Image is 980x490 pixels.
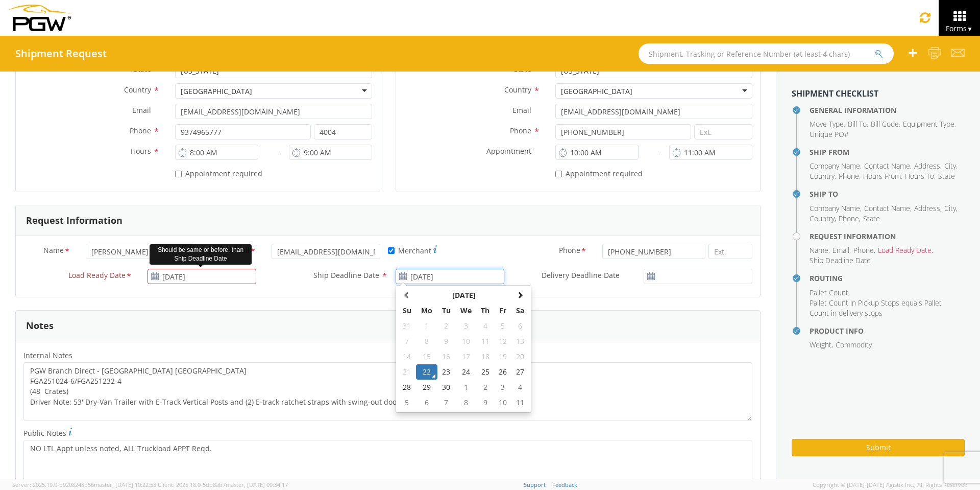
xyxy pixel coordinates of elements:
li: , [810,203,862,214]
td: 26 [495,364,512,380]
h4: General Information [810,106,965,114]
span: State [863,214,880,223]
strong: Shipment Checklist [792,88,878,99]
td: 15 [416,349,437,364]
td: 23 [437,364,455,380]
td: 8 [455,395,477,410]
th: Tu [437,303,455,318]
li: , [810,171,836,181]
td: 17 [455,349,477,364]
td: 9 [476,395,494,410]
span: Load Ready Date [878,245,932,255]
span: Load Ready Date [68,270,126,282]
td: 5 [398,395,416,410]
span: Email [832,245,849,255]
span: Address [914,161,940,171]
li: , [871,119,900,129]
td: 11 [511,395,529,410]
span: Delivery Deadline Date [542,270,620,280]
li: , [864,161,912,171]
td: 4 [476,318,494,334]
span: Pallet Count [810,288,848,297]
span: Unique PO# [810,129,849,139]
span: Server: 2025.19.0-b9208248b56 [12,481,156,488]
span: Appointment [486,146,531,156]
li: , [863,171,902,181]
li: , [878,245,933,255]
a: Support [524,481,546,488]
label: Appointment required [555,167,645,179]
span: Phone [559,245,580,257]
td: 2 [437,318,455,334]
input: Ext. [314,124,372,139]
td: 1 [455,380,477,395]
span: Copyright © [DATE]-[DATE] Agistix Inc., All Rights Reserved [813,481,968,489]
td: 9 [437,334,455,349]
td: 10 [495,395,512,410]
td: 2 [476,380,494,395]
span: Phone [839,171,859,181]
td: 12 [495,334,512,349]
span: Bill To [848,119,867,129]
span: Hours From [863,171,901,181]
h4: Routing [810,274,965,282]
li: , [810,340,833,350]
span: Email [132,105,151,115]
td: 16 [437,349,455,364]
td: 6 [511,318,529,334]
span: Country [810,214,835,223]
li: , [944,161,958,171]
th: Mo [416,303,437,318]
li: , [810,288,850,298]
input: Appointment required [175,171,182,177]
td: 13 [511,334,529,349]
td: 24 [455,364,477,380]
td: 14 [398,349,416,364]
span: Ship Deadline Date [810,255,871,265]
span: Internal Notes [23,351,72,360]
li: , [810,119,845,129]
div: [GEOGRAPHIC_DATA] [561,86,632,97]
li: , [810,161,862,171]
td: 21 [398,364,416,380]
li: , [944,203,958,214]
td: 22 [416,364,437,380]
span: Ship Deadline Date [313,270,379,280]
li: , [848,119,868,129]
td: 20 [511,349,529,364]
h4: Ship From [810,148,965,156]
h4: Ship To [810,190,965,198]
img: pgw-form-logo-1aaa8060b1cc70fad034.png [8,5,71,31]
li: , [864,203,912,214]
td: 10 [455,334,477,349]
td: 4 [511,380,529,395]
span: Hours [131,146,151,156]
span: Email [512,105,531,115]
td: 28 [398,380,416,395]
span: Bill Code [871,119,899,129]
a: Feedback [552,481,577,488]
h3: Notes [26,321,54,331]
td: 5 [495,318,512,334]
span: Contact Name [864,203,910,213]
span: Forms [946,24,973,33]
h3: Request Information [26,216,122,226]
td: 3 [455,318,477,334]
td: 1 [416,318,437,334]
td: 8 [416,334,437,349]
th: Su [398,303,416,318]
th: Sa [511,303,529,318]
td: 11 [476,334,494,349]
td: 7 [437,395,455,410]
li: , [839,171,861,181]
input: Shipment, Tracking or Reference Number (at least 4 chars) [639,43,894,64]
span: master, [DATE] 09:34:17 [226,481,288,488]
span: Public Notes [23,428,66,438]
h4: Product Info [810,327,965,335]
span: Country [504,85,531,95]
h4: Request Information [810,232,965,240]
li: , [914,161,942,171]
span: Move Type [810,119,844,129]
input: Appointment required [555,171,562,177]
div: Should be same or before, than Ship Deadline Date [150,244,252,265]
